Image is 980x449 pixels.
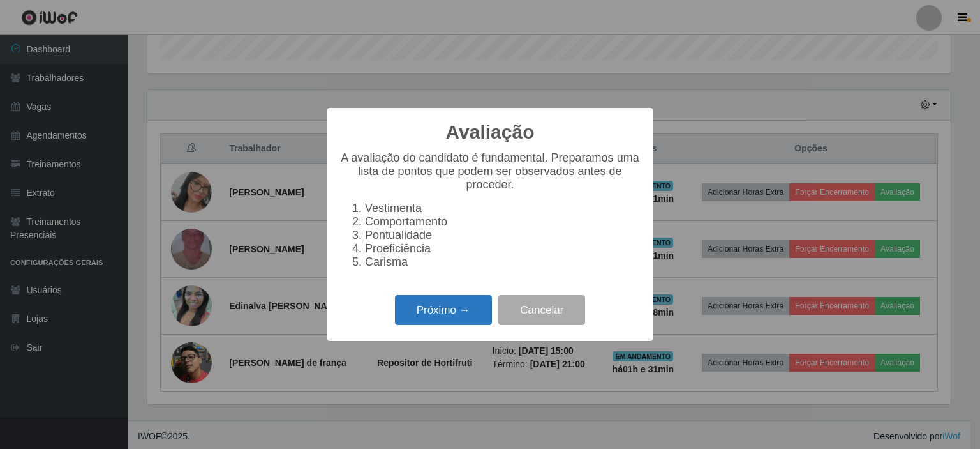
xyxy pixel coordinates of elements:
[339,151,641,192] p: A avaliação do candidato é fundamental. Preparamos uma lista de pontos que podem ser observados a...
[446,121,535,144] h2: Avaliação
[365,229,641,242] li: Pontualidade
[365,255,641,269] li: Carisma
[365,202,641,215] li: Vestimenta
[365,242,641,255] li: Proeficiência
[365,215,641,229] li: Comportamento
[498,295,585,325] button: Cancelar
[395,295,492,325] button: Próximo →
